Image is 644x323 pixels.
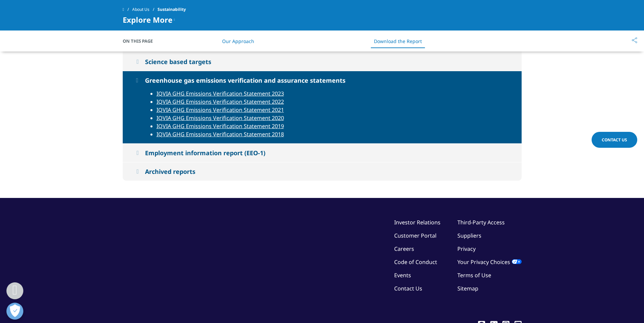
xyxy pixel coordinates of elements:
a: IQVIA GHG Emissions Verification Statement 2018 [157,130,284,138]
a: Careers [394,245,414,253]
a: Contact Us [394,285,422,292]
a: Customer Portal [394,232,436,239]
a: Your Privacy Choices [457,258,522,266]
a: Download the Report [374,38,422,44]
button: Greenhouse gas emissions verification and assurance statements [123,71,522,89]
a: Suppliers [457,232,481,239]
button: Employment information report (EEO-1) [123,144,522,162]
span: Sustainability [158,3,186,16]
a: IQVIA GHG Emissions Verification Statement 2021 [157,106,284,114]
button: Science based targets [123,53,522,71]
a: IQVIA GHG Emissions Verification Statement 2020 [157,114,284,122]
a: Privacy [457,245,476,253]
a: Sitemap [457,285,478,292]
a: Third-Party Access [457,219,505,226]
span: Explore More [123,16,172,24]
a: Terms of Use [457,271,491,279]
span: Contact Us [602,137,627,143]
button: Archived reports [123,162,522,181]
a: IQVIA GHG Emissions Verification Statement 2019 [157,122,284,130]
div: Employment information report (EEO-1) [145,149,265,157]
div: Archived reports [145,167,195,176]
button: Open Preferences [6,303,23,320]
a: Investor Relations [394,219,440,226]
div: Science based targets [145,58,211,66]
span: On This Page [123,38,160,44]
a: IQVIA GHG Emissions Verification Statement 2023 [157,90,284,97]
a: Contact Us [592,132,637,148]
a: Events [394,271,411,279]
a: Code of Conduct [394,258,437,266]
a: Our Approach [222,38,254,44]
a: About Us [132,3,158,16]
a: IQVIA GHG Emissions Verification Statement 2022 [157,98,284,105]
div: Greenhouse gas emissions verification and assurance statements [145,76,345,84]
